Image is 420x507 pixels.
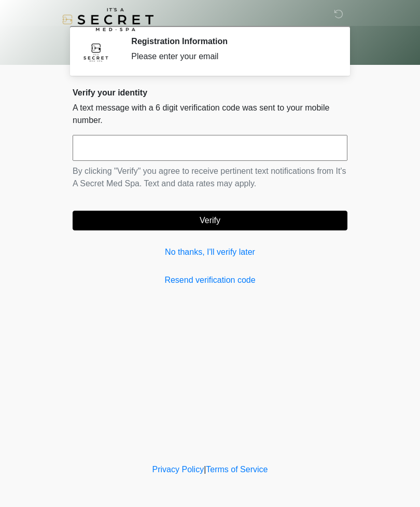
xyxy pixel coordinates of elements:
a: Resend verification code [73,274,347,286]
a: No thanks, I'll verify later [73,246,347,258]
button: Verify [73,211,347,230]
div: Please enter your email [131,50,332,63]
h2: Verify your identity [73,88,347,98]
img: Agent Avatar [80,36,111,67]
p: By clicking "Verify" you agree to receive pertinent text notifications from It's A Secret Med Spa... [73,165,347,190]
p: A text message with a 6 digit verification code was sent to your mobile number. [73,102,347,127]
a: | [204,465,206,474]
a: Terms of Service [206,465,268,474]
img: It's A Secret Med Spa Logo [62,8,153,31]
a: Privacy Policy [152,465,204,474]
h2: Registration Information [131,36,332,46]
